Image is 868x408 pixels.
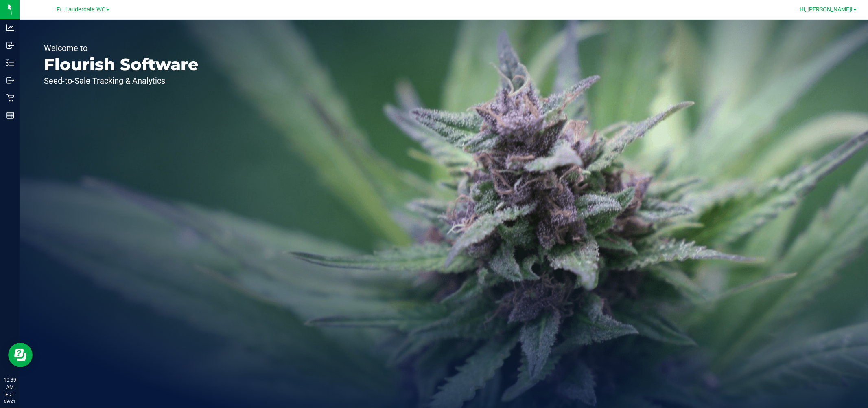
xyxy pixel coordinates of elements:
p: Seed-to-Sale Tracking & Analytics [44,77,199,85]
inline-svg: Retail [6,94,14,102]
p: Welcome to [44,44,199,52]
inline-svg: Outbound [6,76,14,84]
p: 10:39 AM EDT [4,376,16,398]
iframe: Resource center [8,343,33,367]
span: Hi, [PERSON_NAME]! [800,6,853,13]
inline-svg: Reports [6,111,14,119]
span: Ft. Lauderdale WC [57,6,105,13]
inline-svg: Analytics [6,24,14,32]
inline-svg: Inbound [6,41,14,49]
p: Flourish Software [44,56,199,73]
inline-svg: Inventory [6,59,14,67]
p: 09/21 [4,398,16,404]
